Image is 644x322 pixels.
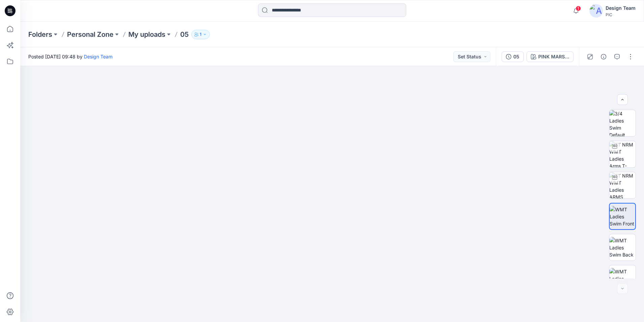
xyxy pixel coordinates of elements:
[609,172,636,198] img: TT NRM WMT Ladies ARMS DOWN
[526,51,574,62] button: PINK MARSHMALLOW
[598,51,609,62] button: Details
[610,206,635,227] img: WMT Ladies Swim Front
[180,30,189,39] p: 05
[28,53,112,60] span: Posted [DATE] 09:48 by
[128,30,165,39] a: My uploads
[28,30,52,39] a: Folders
[609,268,636,289] img: WMT Ladies Swim Left
[609,237,636,258] img: WMT Ladies Swim Back
[606,4,636,12] div: Design Team
[576,6,581,11] span: 1
[606,12,636,17] div: PIC
[538,53,569,60] div: PINK MARSHMALLOW
[513,53,519,60] div: 05
[502,51,524,62] button: 05
[200,31,201,38] p: 1
[191,30,210,39] button: 1
[173,34,491,322] img: eyJhbGciOiJIUzI1NiIsImtpZCI6IjAiLCJzbHQiOiJzZXMiLCJ0eXAiOiJKV1QifQ.eyJkYXRhIjp7InR5cGUiOiJzdG9yYW...
[609,110,636,136] img: 3/4 Ladies Swim Default
[67,30,114,39] a: Personal Zone
[609,141,636,167] img: TT NRM WMT Ladies Arms T-POSE
[589,4,603,18] img: avatar
[84,54,112,59] a: Design Team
